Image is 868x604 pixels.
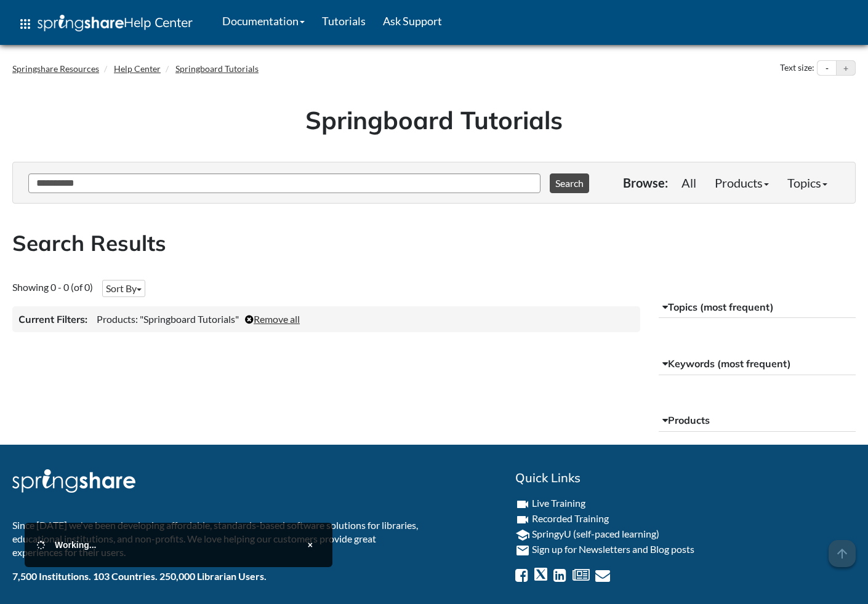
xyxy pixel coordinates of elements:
[300,535,320,555] button: Close
[532,528,659,539] a: SpringyU (self-paced learning)
[55,540,96,550] span: Working...
[12,570,267,582] b: 7,500 Institutions. 103 Countries. 250,000 Librarian Users.
[837,61,855,76] button: Increase text size
[38,15,124,31] img: Springshare
[515,497,530,512] i: videocam
[12,63,99,74] a: Springshare Resources
[818,61,836,76] button: Decrease text size
[532,543,694,555] a: Sign up for Newsletters and Blog posts
[829,541,856,556] a: arrow_upward
[705,170,778,195] a: Products
[778,170,837,195] a: Topics
[623,174,668,191] p: Browse:
[114,63,161,74] a: Help Center
[140,313,239,325] span: "Springboard Tutorials"
[550,173,589,193] button: Search
[214,6,313,36] a: Documentation
[245,313,300,325] a: Remove all
[829,540,856,567] span: arrow_upward
[313,6,374,36] a: Tutorials
[515,528,530,542] i: school
[12,469,135,493] img: Springshare
[659,353,856,375] button: Keywords (most frequent)
[18,17,33,31] span: apps
[12,228,856,258] h2: Search Results
[124,14,193,30] span: Help Center
[532,497,585,509] a: Live Training
[515,469,856,487] h2: Quick Links
[97,313,138,325] span: Products:
[18,312,87,326] h3: Current Filters
[778,60,817,76] div: Text size:
[175,63,259,74] a: Springboard Tutorials
[659,296,856,319] button: Topics (most frequent)
[532,512,609,524] a: Recorded Training
[12,519,425,560] p: Since [DATE] we've been developing affordable, standards-based software solutions for libraries, ...
[102,280,145,297] button: Sort By
[22,103,846,137] h1: Springboard Tutorials
[659,410,856,432] button: Products
[672,170,705,195] a: All
[12,281,93,293] span: Showing 0 - 0 (of 0)
[515,543,530,558] i: email
[374,6,451,36] a: Ask Support
[9,6,201,42] a: apps Help Center
[515,512,530,527] i: videocam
